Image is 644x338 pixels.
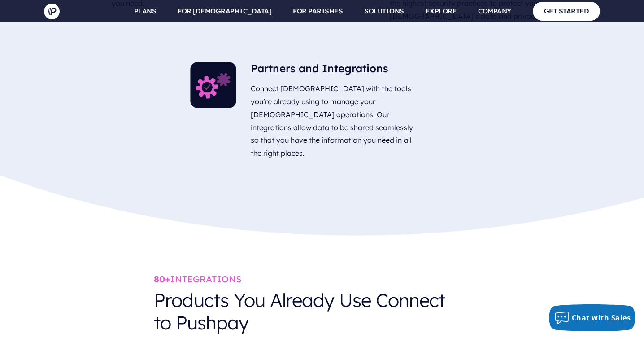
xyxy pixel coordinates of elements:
a: GET STARTED [533,2,600,20]
h2: INTEGRATIONS [154,274,490,285]
span: Chat with Sales [572,313,631,323]
h5: Partners and Integrations [251,62,418,79]
button: Chat with Sales [549,304,635,331]
p: Connect [DEMOGRAPHIC_DATA] with the tools you’re already using to manage your [DEMOGRAPHIC_DATA] ... [251,79,418,163]
b: 80+ [154,273,170,285]
img: Partners and Integrations - Illustration [190,62,236,108]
